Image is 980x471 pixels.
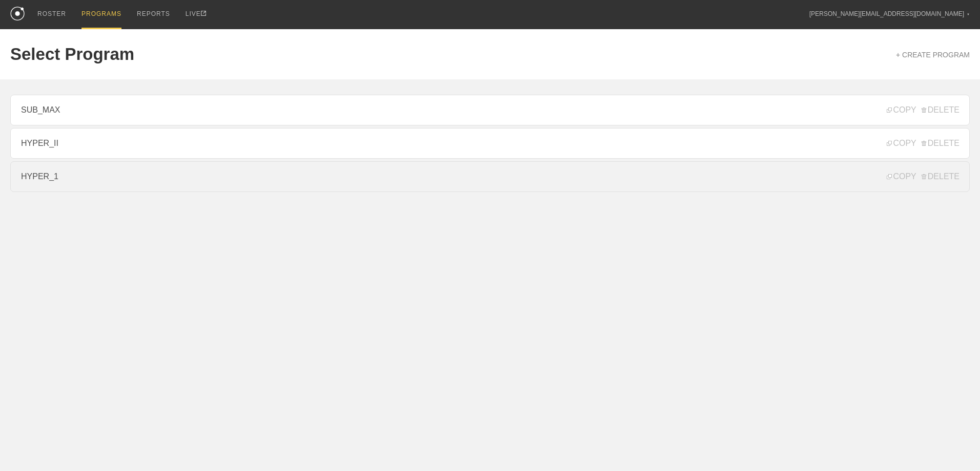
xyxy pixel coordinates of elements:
[10,161,970,192] a: HYPER_1
[922,139,959,148] span: DELETE
[887,105,916,115] span: COPY
[887,139,916,148] span: COPY
[10,95,970,125] a: SUB_MAX
[922,172,959,181] span: DELETE
[896,51,970,59] a: + CREATE PROGRAM
[887,172,916,181] span: COPY
[10,7,25,20] img: logo
[10,128,970,159] a: HYPER_II
[967,11,970,17] div: ▼
[922,105,959,115] span: DELETE
[929,422,980,471] iframe: Chat Widget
